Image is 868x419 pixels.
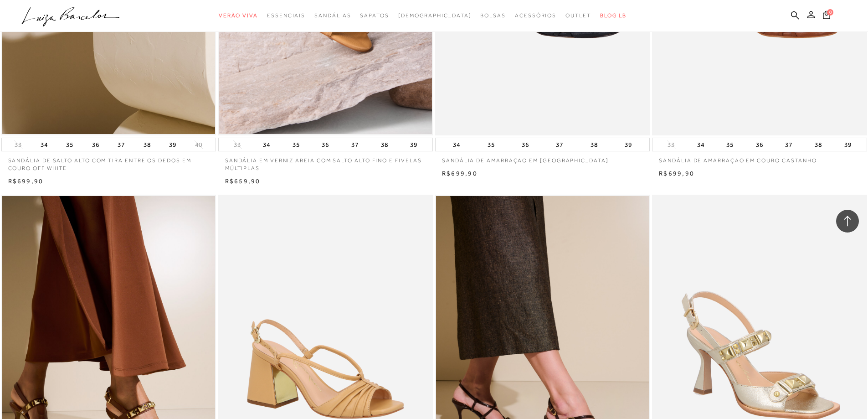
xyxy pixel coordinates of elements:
span: BLOG LB [600,12,627,19]
button: 38 [588,138,601,151]
button: 39 [622,138,635,151]
button: 0 [820,10,833,22]
button: 36 [753,138,766,151]
span: [DEMOGRAPHIC_DATA] [398,12,472,19]
a: SANDÁLIA DE AMARRAÇÃO EM [GEOGRAPHIC_DATA] [435,151,650,165]
button: 37 [349,138,361,151]
a: noSubCategoriesText [398,7,472,24]
span: R$699,90 [659,170,694,177]
a: categoryNavScreenReaderText [314,7,351,24]
button: 36 [519,138,532,151]
button: 34 [38,138,51,151]
button: 38 [378,138,391,151]
button: 33 [231,140,244,149]
button: 33 [12,140,25,149]
span: 0 [827,9,833,16]
span: Verão Viva [219,12,258,19]
button: 35 [485,138,498,151]
button: 35 [290,138,303,151]
span: R$659,90 [225,177,261,185]
button: 34 [260,138,273,151]
button: 39 [166,138,179,151]
a: SANDÁLIA EM VERNIZ AREIA COM SALTO ALTO FINO E FIVELAS MÚLTIPLAS [218,151,433,172]
button: 38 [812,138,825,151]
span: Essenciais [267,12,305,19]
button: 39 [842,138,854,151]
button: 40 [192,140,205,149]
a: categoryNavScreenReaderText [480,7,506,24]
button: 35 [724,138,736,151]
span: Bolsas [480,12,506,19]
a: BLOG LB [600,7,627,24]
a: categoryNavScreenReaderText [515,7,556,24]
button: 36 [319,138,332,151]
span: Acessórios [515,12,556,19]
button: 34 [450,138,463,151]
span: R$699,90 [8,177,44,185]
button: 34 [694,138,707,151]
button: 37 [115,138,128,151]
span: Outlet [565,12,591,19]
span: Sandálias [314,12,351,19]
a: SANDÁLIA DE AMARRAÇÃO EM COURO CASTANHO [652,151,867,165]
button: 39 [407,138,420,151]
a: categoryNavScreenReaderText [219,7,258,24]
span: Sapatos [360,12,389,19]
button: 38 [141,138,154,151]
button: 35 [63,138,76,151]
button: 33 [665,140,678,149]
button: 36 [89,138,102,151]
a: categoryNavScreenReaderText [360,7,389,24]
span: R$699,90 [442,170,478,177]
button: 37 [782,138,795,151]
a: categoryNavScreenReaderText [267,7,305,24]
a: SANDÁLIA DE SALTO ALTO COM TIRA ENTRE OS DEDOS EM COURO OFF WHITE [1,151,216,172]
button: 37 [553,138,566,151]
a: categoryNavScreenReaderText [565,7,591,24]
